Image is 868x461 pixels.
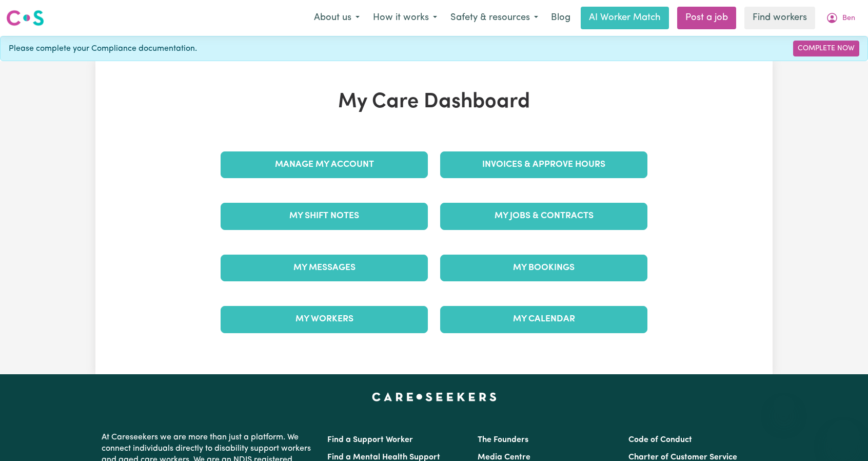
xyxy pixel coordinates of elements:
[819,7,862,29] button: My Account
[744,7,815,29] a: Find workers
[581,7,669,29] a: AI Worker Match
[628,436,692,444] a: Code of Conduct
[221,306,428,333] a: My Workers
[221,203,428,229] a: My Shift Notes
[478,436,528,444] a: The Founders
[444,7,545,29] button: Safety & resources
[366,7,444,29] button: How it works
[221,151,428,178] a: Manage My Account
[793,41,859,56] a: Complete Now
[6,6,44,30] a: Careseekers logo
[545,7,577,29] a: Blog
[6,9,44,27] img: Careseekers logo
[440,151,647,178] a: Invoices & Approve Hours
[842,13,855,24] span: Ben
[440,203,647,229] a: My Jobs & Contracts
[677,7,736,29] a: Post a job
[307,7,366,29] button: About us
[372,393,497,401] a: Careseekers home page
[221,255,428,281] a: My Messages
[440,255,647,281] a: My Bookings
[774,395,794,416] iframe: Close message
[9,43,197,55] span: Please complete your Compliance documentation.
[440,306,647,333] a: My Calendar
[327,436,413,444] a: Find a Support Worker
[827,420,860,453] iframe: Button to launch messaging window
[214,90,654,114] h1: My Care Dashboard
